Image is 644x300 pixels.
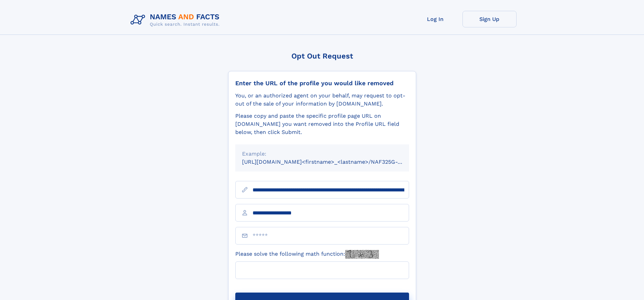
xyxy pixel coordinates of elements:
[128,11,225,29] img: Logo Names and Facts
[408,11,462,27] a: Log In
[242,159,422,165] small: [URL][DOMAIN_NAME]<firstname>_<lastname>/NAF325G-xxxxxxxx
[235,112,409,136] div: Please copy and paste the specific profile page URL on [DOMAIN_NAME] you want removed into the Pr...
[462,11,517,27] a: Sign Up
[235,250,379,259] label: Please solve the following math function:
[228,52,416,60] div: Opt Out Request
[242,150,402,158] div: Example:
[235,79,409,87] div: Enter the URL of the profile you would like removed
[235,92,409,108] div: You, or an authorized agent on your behalf, may request to opt-out of the sale of your informatio...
